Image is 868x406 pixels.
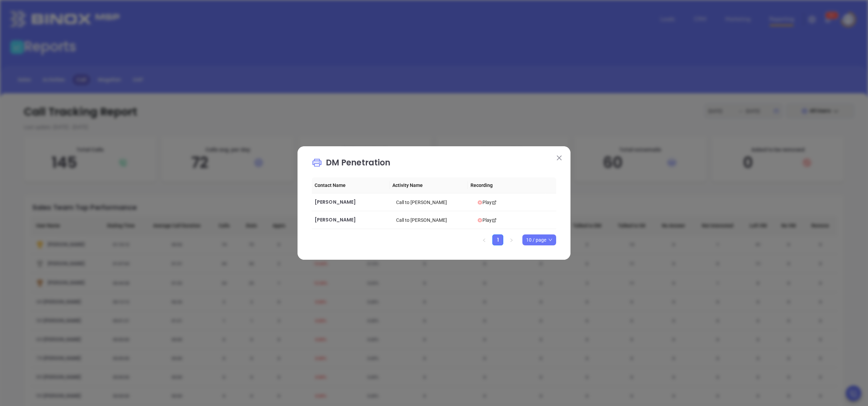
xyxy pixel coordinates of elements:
[506,234,517,245] button: right
[482,238,486,242] span: left
[522,234,556,245] div: Page Size
[315,199,356,205] span: [PERSON_NAME]
[396,199,472,206] div: Call to [PERSON_NAME]
[468,177,546,193] th: Recording
[477,216,553,224] div: Play
[479,234,490,245] button: left
[557,155,562,160] img: close modal
[312,157,556,172] p: DM Penetration
[492,234,503,245] li: 1
[479,234,490,245] li: Previous Page
[506,234,517,245] li: Next Page
[477,199,553,206] div: Play
[526,235,552,245] span: 10 / page
[509,238,513,242] span: right
[396,216,472,224] div: Call to [PERSON_NAME]
[390,177,467,193] th: Activity Name
[493,235,503,245] a: 1
[312,177,390,193] th: Contact Name
[315,216,356,223] span: [PERSON_NAME]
